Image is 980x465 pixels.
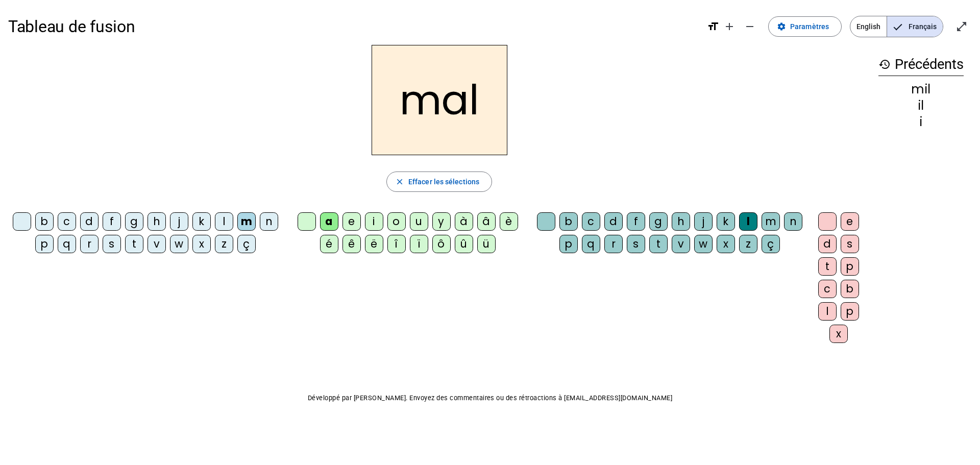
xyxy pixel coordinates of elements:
[559,235,578,253] div: p
[170,235,188,253] div: w
[103,235,121,253] div: s
[148,212,166,231] div: h
[672,212,690,231] div: h
[342,212,361,231] div: e
[850,16,943,37] mat-button-toggle-group: Language selection
[740,16,760,37] button: Diminuer la taille de la police
[215,212,233,231] div: l
[408,176,479,188] span: Effacer les sélections
[237,235,256,253] div: ç
[829,325,848,343] div: x
[841,235,859,253] div: s
[762,212,780,231] div: m
[878,58,891,70] mat-icon: history
[372,45,507,155] h2: mal
[455,235,473,253] div: û
[744,20,756,33] mat-icon: remove
[215,235,233,253] div: z
[841,212,859,231] div: e
[878,100,964,112] div: il
[719,16,740,37] button: Augmenter la taille de la police
[878,53,964,76] h3: Précédents
[8,10,699,43] h1: Tableau de fusion
[955,20,968,33] mat-icon: open_in_full
[582,212,600,231] div: c
[365,212,383,231] div: i
[103,212,121,231] div: f
[818,235,837,253] div: d
[58,212,76,231] div: c
[387,212,406,231] div: o
[878,83,964,95] div: mil
[841,280,859,298] div: b
[386,172,492,192] button: Effacer les sélections
[672,235,690,253] div: v
[455,212,473,231] div: à
[818,257,837,276] div: t
[818,280,837,298] div: c
[80,235,99,253] div: r
[649,235,668,253] div: t
[604,212,623,231] div: d
[395,177,404,186] mat-icon: close
[841,302,859,321] div: p
[887,16,943,37] span: Français
[951,16,972,37] button: Entrer en plein écran
[125,212,143,231] div: g
[777,22,786,31] mat-icon: settings
[717,235,735,253] div: x
[192,212,211,231] div: k
[694,235,713,253] div: w
[739,235,757,253] div: z
[260,212,278,231] div: n
[387,235,406,253] div: î
[125,235,143,253] div: t
[723,20,736,33] mat-icon: add
[878,116,964,128] div: i
[365,235,383,253] div: ë
[432,235,451,253] div: ô
[192,235,211,253] div: x
[627,235,645,253] div: s
[707,20,719,33] mat-icon: format_size
[58,235,76,253] div: q
[790,20,829,33] span: Paramètres
[768,16,842,37] button: Paramètres
[80,212,99,231] div: d
[320,235,338,253] div: é
[237,212,256,231] div: m
[582,235,600,253] div: q
[649,212,668,231] div: g
[627,212,645,231] div: f
[818,302,837,321] div: l
[35,212,54,231] div: b
[8,392,972,404] p: Développé par [PERSON_NAME]. Envoyez des commentaires ou des rétroactions à [EMAIL_ADDRESS][DOMAI...
[170,212,188,231] div: j
[762,235,780,253] div: ç
[320,212,338,231] div: a
[850,16,887,37] span: English
[432,212,451,231] div: y
[500,212,518,231] div: è
[35,235,54,253] div: p
[477,212,496,231] div: â
[410,212,428,231] div: u
[410,235,428,253] div: ï
[717,212,735,231] div: k
[784,212,802,231] div: n
[694,212,713,231] div: j
[148,235,166,253] div: v
[604,235,623,253] div: r
[559,212,578,231] div: b
[342,235,361,253] div: ê
[477,235,496,253] div: ü
[841,257,859,276] div: p
[739,212,757,231] div: l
